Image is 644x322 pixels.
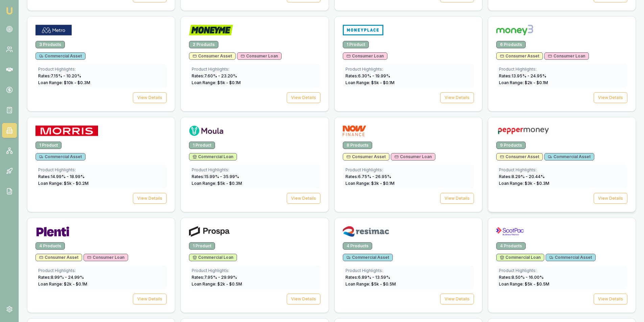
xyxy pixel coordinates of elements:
a: Metro Finance logo3 ProductsCommercial AssetProduct Highlights:Rates:7.15% - 10.20%Loan Range: $1... [27,16,175,112]
div: 4 Products [343,242,372,250]
div: Product Highlights: [499,167,625,173]
span: Rates: 6.75 % - 26.95 % [345,174,391,179]
a: Money Me logo2 ProductsConsumer AssetConsumer LoanProduct Highlights:Rates:7.60% - 23.20%Loan Ran... [181,16,329,112]
a: Plenti logo4 ProductsConsumer AssetConsumer LoanProduct Highlights:Rates:8.99% - 24.99%Loan Range... [27,218,175,313]
div: Product Highlights: [38,67,164,72]
span: Consumer Loan [548,53,585,59]
img: emu-icon-u.png [5,7,14,15]
div: 4 Products [496,242,526,250]
span: Rates: 13.95 % - 24.95 % [499,73,546,78]
span: Rates: 8.99 % - 24.99 % [38,275,84,280]
div: 8 Products [343,142,372,149]
span: Consumer Loan [347,53,384,59]
div: 2 Products [189,41,218,48]
div: Product Highlights: [192,67,317,72]
a: ScotPac logo4 ProductsCommercial LoanCommercial AssetProduct Highlights:Rates:8.50% - 16.00%Loan ... [488,218,636,313]
span: Loan Range: $ 2 k - $ 0.5 M [192,281,242,287]
span: Consumer Loan [241,53,278,59]
button: View Details [440,294,474,304]
img: Money Me logo [189,25,233,35]
div: Product Highlights: [345,268,471,273]
a: Prospa logo1 ProductCommercial LoanProduct Highlights:Rates:7.95% - 29.99%Loan Range: $2k - $0.5M... [181,218,329,313]
span: Commercial Asset [548,154,591,159]
span: Consumer Asset [39,255,78,260]
span: Loan Range: $ 2 k - $ 0.1 M [499,80,548,85]
div: 4 Products [35,242,65,250]
img: Prospa logo [189,226,230,237]
span: Rates: 7.15 % - 10.20 % [38,73,81,78]
img: Morris Finance logo [35,125,98,136]
button: View Details [440,193,474,204]
img: NOW Finance logo [343,125,366,136]
img: Resimac logo [343,226,389,237]
span: Rates: 7.95 % - 29.99 % [192,275,237,280]
span: Loan Range: $ 5 k - $ 0.2 M [38,181,89,186]
span: Consumer Loan [395,154,432,159]
span: Rates: 15.99 % - 35.99 % [192,174,239,179]
button: View Details [133,92,167,103]
img: Money3 logo [496,25,533,35]
div: Product Highlights: [345,67,471,72]
button: View Details [594,193,627,204]
img: ScotPac logo [496,226,524,237]
span: Loan Range: $ 5 k - $ 0.1 M [345,80,395,85]
a: Money Place logo1 ProductConsumer LoanProduct Highlights:Rates:6.30% - 19.99%Loan Range: $5k - $0... [334,16,482,112]
div: 6 Products [496,41,526,48]
img: Plenti logo [35,226,70,237]
a: Resimac logo4 ProductsCommercial AssetProduct Highlights:Rates:6.89% - 13.59%Loan Range: $5k - $0... [334,218,482,313]
span: Commercial Asset [347,255,389,260]
span: Consumer Asset [193,53,232,59]
span: Consumer Asset [500,53,539,59]
span: Consumer Loan [87,255,124,260]
button: View Details [287,92,320,103]
button: View Details [594,92,627,103]
button: View Details [440,92,474,103]
div: 9 Products [496,142,526,149]
img: Money Place logo [343,25,383,35]
span: Rates: 14.99 % - 18.99 % [38,174,85,179]
span: Loan Range: $ 5 k - $ 0.3 M [192,181,242,186]
img: Pepper Money logo [496,125,550,136]
button: View Details [287,193,320,204]
button: View Details [287,294,320,304]
span: Commercial Loan [193,154,233,159]
span: Rates: 8.50 % - 16.00 % [499,275,544,280]
div: Product Highlights: [499,67,625,72]
span: Rates: 8.29 % - 20.44 % [499,174,545,179]
div: Product Highlights: [345,167,471,173]
div: Product Highlights: [38,268,164,273]
div: 1 Product [343,41,369,48]
div: Product Highlights: [38,167,164,173]
span: Commercial Asset [549,255,592,260]
span: Commercial Loan [500,255,541,260]
span: Consumer Asset [347,154,386,159]
span: Rates: 6.89 % - 13.59 % [345,275,390,280]
button: View Details [594,294,627,304]
img: Metro Finance logo [35,25,72,35]
div: Product Highlights: [192,167,317,173]
span: Commercial Asset [39,53,82,59]
span: Commercial Asset [39,154,82,159]
span: Loan Range: $ 3 k - $ 0.3 M [499,181,549,186]
span: Rates: 7.60 % - 23.20 % [192,73,237,78]
a: Pepper Money logo9 ProductsConsumer AssetCommercial AssetProduct Highlights:Rates:8.29% - 20.44%L... [488,117,636,212]
span: Rates: 6.30 % - 19.99 % [345,73,390,78]
button: View Details [133,294,167,304]
a: NOW Finance logo8 ProductsConsumer AssetConsumer LoanProduct Highlights:Rates:6.75% - 26.95%Loan ... [334,117,482,212]
span: Loan Range: $ 3 k - $ 0.1 M [345,181,395,186]
div: 1 Product [189,142,215,149]
span: Loan Range: $ 5 k - $ 0.5 M [499,281,549,287]
div: 1 Product [189,242,215,250]
img: Moula logo [189,125,223,136]
span: Loan Range: $ 5 k - $ 0.5 M [345,281,396,287]
span: Loan Range: $ 5 k - $ 0.1 M [192,80,241,85]
a: Moula logo1 ProductCommercial LoanProduct Highlights:Rates:15.99% - 35.99%Loan Range: $5k - $0.3M... [181,117,329,212]
span: Commercial Loan [193,255,233,260]
button: View Details [133,193,167,204]
span: Consumer Asset [500,154,539,159]
div: 3 Products [35,41,65,48]
a: Morris Finance logo1 ProductCommercial AssetProduct Highlights:Rates:14.99% - 18.99%Loan Range: $... [27,117,175,212]
a: Money3 logo6 ProductsConsumer AssetConsumer LoanProduct Highlights:Rates:13.95% - 24.95%Loan Rang... [488,16,636,112]
span: Loan Range: $ 2 k - $ 0.1 M [38,281,87,287]
div: Product Highlights: [499,268,625,273]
